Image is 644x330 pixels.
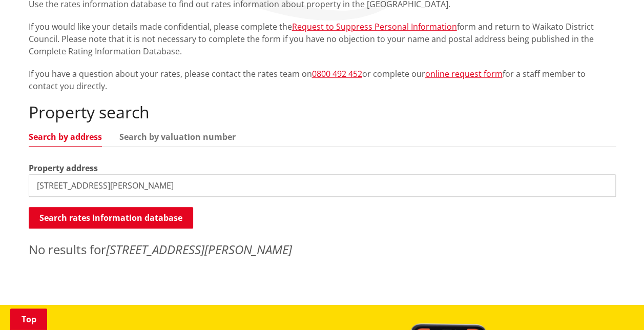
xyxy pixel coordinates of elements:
a: 0800 492 452 [312,68,362,79]
a: Search by address [29,133,102,141]
h2: Property search [29,102,616,122]
em: [STREET_ADDRESS][PERSON_NAME] [106,241,292,258]
a: Search by valuation number [119,133,236,141]
a: Request to Suppress Personal Information [292,21,457,32]
p: If you have a question about your rates, please contact the rates team on or complete our for a s... [29,68,616,92]
iframe: Messenger Launcher [597,287,634,324]
a: Top [10,308,47,330]
input: e.g. Duke Street NGARUAWAHIA [29,174,616,197]
p: If you would like your details made confidential, please complete the form and return to Waikato ... [29,20,616,57]
p: No results for [29,240,616,259]
a: online request form [425,68,503,79]
button: Search rates information database [29,207,193,229]
label: Property address [29,162,98,174]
